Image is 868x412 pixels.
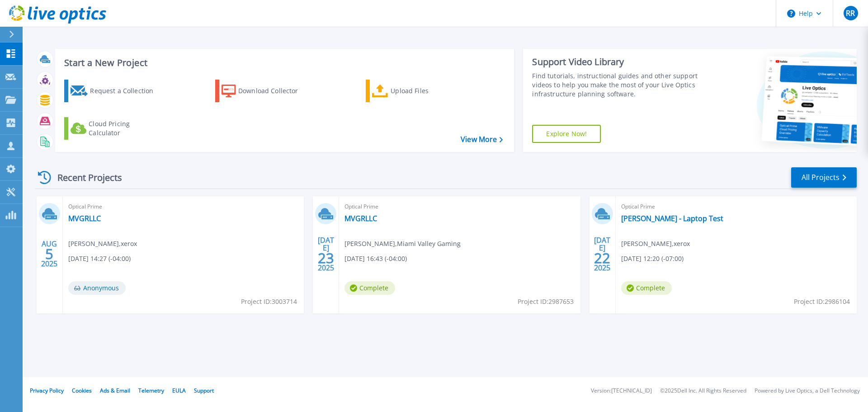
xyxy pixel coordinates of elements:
[621,281,672,295] span: Complete
[72,387,92,394] a: Cookies
[791,167,857,188] a: All Projects
[532,125,601,143] a: Explore Now!
[594,237,611,270] div: [DATE] 2025
[794,297,850,307] span: Project ID: 2986104
[591,388,652,394] li: Version: [TECHNICAL_ID]
[846,9,855,17] span: RR
[64,117,165,140] a: Cloud Pricing Calculator
[68,239,137,249] span: [PERSON_NAME] , xerox
[344,202,575,212] span: Optical Prime
[64,80,165,102] a: Request a Collection
[89,119,161,137] div: Cloud Pricing Calculator
[100,387,130,394] a: Ads & Email
[344,239,461,249] span: [PERSON_NAME] , Miami Valley Gaming
[318,254,334,262] span: 23
[344,254,407,264] span: [DATE] 16:43 (-04:00)
[241,297,297,307] span: Project ID: 3003714
[532,56,702,68] div: Support Video Library
[344,281,395,295] span: Complete
[755,388,860,394] li: Powered by Live Optics, a Dell Technology
[35,166,134,189] div: Recent Projects
[215,80,316,102] a: Download Collector
[660,388,746,394] li: © 2025 Dell Inc. All Rights Reserved
[238,82,311,100] div: Download Collector
[317,237,335,270] div: [DATE] 2025
[518,297,574,307] span: Project ID: 2987653
[64,58,503,68] h3: Start a New Project
[90,82,162,100] div: Request a Collection
[172,387,186,394] a: EULA
[621,202,851,212] span: Optical Prime
[532,71,702,99] div: Find tutorials, instructional guides and other support videos to help you make the most of your L...
[621,254,684,264] span: [DATE] 12:20 (-07:00)
[621,214,723,223] a: [PERSON_NAME] - Laptop Test
[594,254,610,262] span: 22
[344,214,377,223] a: MVGRLLC
[461,135,503,144] a: View More
[68,254,131,264] span: [DATE] 14:27 (-04:00)
[41,237,58,270] div: AUG 2025
[391,82,463,100] div: Upload Files
[68,281,126,295] span: Anonymous
[45,250,53,258] span: 5
[68,202,298,212] span: Optical Prime
[138,387,164,394] a: Telemetry
[194,387,214,394] a: Support
[30,387,64,394] a: Privacy Policy
[366,80,467,102] a: Upload Files
[68,214,101,223] a: MVGRLLC
[621,239,690,249] span: [PERSON_NAME] , xerox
